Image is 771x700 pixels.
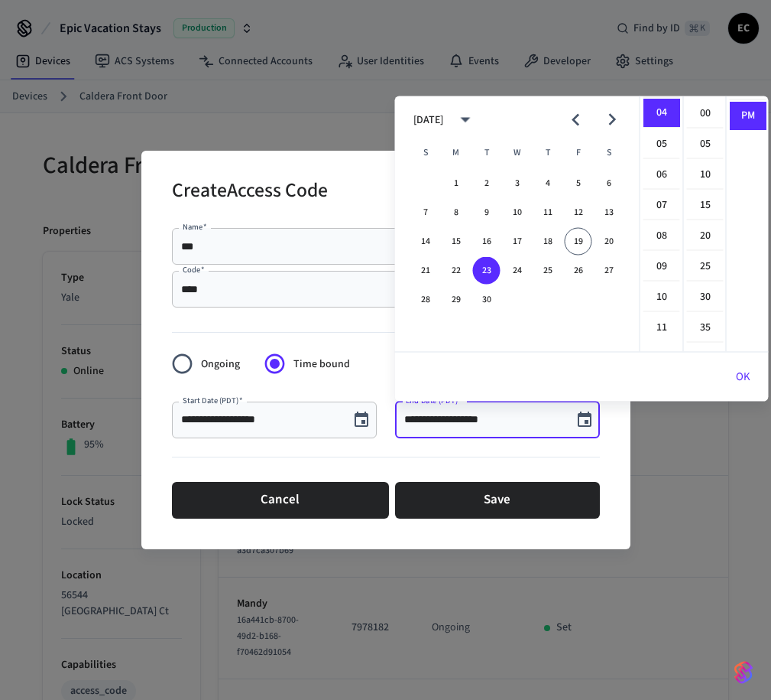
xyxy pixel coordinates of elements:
[595,228,623,256] button: 20
[643,161,680,190] li: 6 hours
[504,228,531,256] button: 17
[565,199,592,226] button: 12
[395,482,600,519] button: Save
[594,102,630,138] button: Next month
[534,199,562,226] button: 11
[595,257,623,285] button: 27
[172,482,389,519] button: Cancel
[172,169,328,216] h2: Create Access Code
[504,257,531,285] button: 24
[643,222,680,251] li: 8 hours
[442,138,470,168] span: Monday
[412,286,439,314] button: 28
[718,359,769,396] button: OK
[595,138,623,168] span: Saturday
[534,170,562,197] button: 4
[534,228,562,256] button: 18
[687,222,724,251] li: 20 minutes
[687,283,724,312] li: 30 minutes
[448,102,484,138] button: calendar view is open, switch to year view
[442,228,470,256] button: 15
[640,96,683,352] ul: Select hours
[346,405,377,435] button: Choose date, selected date is Sep 19, 2025
[412,199,439,226] button: 7
[504,138,531,168] span: Wednesday
[643,191,680,220] li: 7 hours
[504,170,531,197] button: 3
[565,228,592,256] button: 19
[473,228,501,256] button: 16
[293,357,350,373] span: Time bound
[473,286,501,314] button: 30
[412,257,439,285] button: 21
[406,395,462,406] label: End Date (PDT)
[569,405,600,435] button: Choose date, selected date is Sep 23, 2025
[687,130,724,159] li: 5 minutes
[183,221,207,233] label: Name
[442,257,470,285] button: 22
[687,161,724,190] li: 10 minutes
[726,96,769,352] ul: Select meridiem
[643,314,680,342] li: 11 hours
[565,170,592,197] button: 5
[687,99,724,129] li: 0 minutes
[595,170,623,197] button: 6
[595,199,623,226] button: 13
[413,112,443,128] div: [DATE]
[687,252,724,282] li: 25 minutes
[534,257,562,285] button: 25
[643,283,680,312] li: 10 hours
[643,252,680,282] li: 9 hours
[565,257,592,285] button: 26
[643,130,680,159] li: 5 hours
[412,138,439,168] span: Sunday
[683,96,726,352] ul: Select minutes
[473,170,501,197] button: 2
[442,199,470,226] button: 8
[565,138,592,168] span: Friday
[504,199,531,226] button: 10
[201,357,240,373] span: Ongoing
[687,314,724,343] li: 35 minutes
[734,660,753,685] img: SeamLogoGradient.69752ec5.svg
[183,264,205,275] label: Code
[730,102,766,130] li: PM
[442,286,470,314] button: 29
[183,395,242,406] label: Start Date (PDT)
[558,102,594,138] button: Previous month
[687,344,724,373] li: 40 minutes
[643,99,680,129] li: 4 hours
[412,228,439,256] button: 14
[473,199,501,226] button: 9
[534,138,562,168] span: Thursday
[442,170,470,197] button: 1
[473,257,501,285] button: 23
[687,191,724,220] li: 15 minutes
[473,138,501,168] span: Tuesday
